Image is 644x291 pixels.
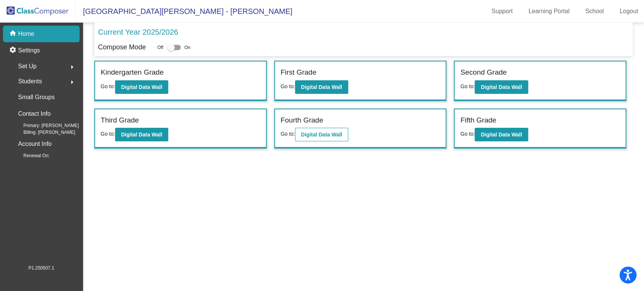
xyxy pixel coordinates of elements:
[101,67,164,78] label: Kindergarten Grade
[281,67,317,78] label: First Grade
[301,132,342,138] b: Digital Data Wall
[486,5,519,17] a: Support
[115,80,168,94] button: Digital Data Wall
[101,83,115,89] span: Go to:
[475,80,528,94] button: Digital Data Wall
[18,29,34,38] p: Home
[613,5,644,17] a: Logout
[184,44,191,51] span: On
[9,29,18,38] mat-icon: home
[11,152,49,159] span: Renewal On:
[11,129,75,136] span: Billing: [PERSON_NAME]
[101,131,115,137] span: Go to:
[523,5,576,17] a: Learning Portal
[281,83,295,89] span: Go to:
[68,78,77,87] mat-icon: arrow_right
[295,128,348,141] button: Digital Data Wall
[98,26,178,38] p: Current Year 2025/2026
[18,76,42,87] span: Students
[475,128,528,141] button: Digital Data Wall
[115,128,168,141] button: Digital Data Wall
[121,132,162,138] b: Digital Data Wall
[460,83,475,89] span: Go to:
[460,131,475,137] span: Go to:
[9,46,18,55] mat-icon: settings
[18,46,40,55] p: Settings
[281,115,323,126] label: Fourth Grade
[157,44,163,51] span: Off
[68,63,77,72] mat-icon: arrow_right
[18,109,51,119] p: Contact Info
[121,84,162,90] b: Digital Data Wall
[18,139,52,149] p: Account Info
[301,84,342,90] b: Digital Data Wall
[98,42,146,52] p: Compose Mode
[460,115,496,126] label: Fifth Grade
[11,122,79,129] span: Primary: [PERSON_NAME]
[281,131,295,137] span: Go to:
[579,5,610,17] a: School
[75,5,292,17] span: [GEOGRAPHIC_DATA][PERSON_NAME] - [PERSON_NAME]
[101,115,139,126] label: Third Grade
[460,67,507,78] label: Second Grade
[18,92,55,103] p: Small Groups
[295,80,348,94] button: Digital Data Wall
[481,84,522,90] b: Digital Data Wall
[481,132,522,138] b: Digital Data Wall
[18,61,37,72] span: Set Up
